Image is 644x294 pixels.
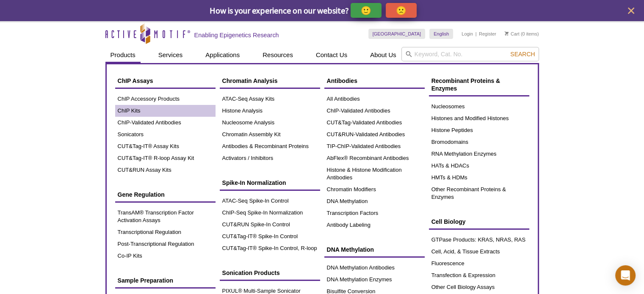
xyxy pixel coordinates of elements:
a: All Antibodies [324,93,425,105]
a: Post-Transcriptional Regulation [115,238,216,250]
li: (0 items) [505,29,539,39]
button: Search [508,50,537,58]
a: Contact Us [311,47,352,63]
a: Cart [505,31,520,37]
a: Other Recombinant Proteins & Enzymes [429,184,529,203]
a: DNA Methylation [324,242,425,258]
a: ChIP-Validated Antibodies [324,105,425,117]
a: CUT&Tag-IT® Spike-In Control [220,231,320,242]
a: Chromatin Analysis [220,73,320,89]
span: How is your experience on our website? [210,5,349,16]
a: Nucleosome Analysis [220,117,320,129]
a: GTPase Products: KRAS, NRAS, RAS [429,234,529,246]
li: | [475,29,477,39]
a: ChIP-Seq Spike-In Normalization [220,207,320,219]
a: Products [105,47,141,63]
p: 🙂 [361,5,371,16]
a: CUT&Tag-IT® Assay Kits [115,140,216,152]
a: ChIP-Validated Antibodies [115,117,216,129]
a: TIP-ChIP-Validated Antibodies [324,140,425,152]
a: Nucleosomes [429,101,529,113]
a: DNA Methylation Enzymes [324,274,425,286]
span: Sonication Products [222,269,280,276]
a: Transcriptional Regulation [115,226,216,238]
a: ATAC-Seq Assay Kits [220,93,320,105]
a: Cell Biology [429,214,529,230]
a: Resources [257,47,298,63]
p: 🙁 [396,5,406,16]
a: Histone Peptides [429,124,529,136]
a: Gene Regulation [115,187,216,203]
a: DNA Methylation [324,195,425,207]
a: RNA Methylation Enzymes [429,148,529,160]
a: Antibodies [324,73,425,89]
button: close [626,5,636,16]
a: Histone Analysis [220,105,320,117]
img: Your Cart [505,31,509,36]
span: Chromatin Analysis [222,77,278,84]
input: Keyword, Cat. No. [401,47,539,61]
a: Sonication Products [220,265,320,281]
a: Sonicators [115,129,216,140]
a: Co-IP Kits [115,250,216,262]
span: Recombinant Proteins & Enzymes [431,77,500,92]
a: ChIP Assays [115,73,216,89]
a: Antibody Labeling [324,219,425,231]
a: Services [153,47,188,63]
a: Other Cell Biology Assays [429,281,529,293]
a: HATs & HDACs [429,160,529,172]
a: Applications [200,47,245,63]
a: Login [462,31,473,37]
a: HMTs & HDMs [429,172,529,184]
a: Chromatin Assembly Kit [220,129,320,140]
a: DNA Methylation Antibodies [324,262,425,274]
span: Antibodies [327,77,357,84]
a: ChIP Kits [115,105,216,117]
a: CUT&Tag-IT® R-loop Assay Kit [115,152,216,164]
a: About Us [365,47,401,63]
span: DNA Methylation [327,246,374,253]
a: ATAC-Seq Spike-In Control [220,195,320,207]
span: ChIP Assays [118,77,153,84]
a: AbFlex® Recombinant Antibodies [324,152,425,164]
a: Transfection & Expression [429,269,529,281]
a: Transcription Factors [324,207,425,219]
a: Activators / Inhibitors [220,152,320,164]
a: Recombinant Proteins & Enzymes [429,73,529,96]
a: Spike-In Normalization [220,175,320,191]
a: TransAM® Transcription Factor Activation Assays [115,207,216,226]
span: Gene Regulation [118,191,165,198]
a: CUT&Tag-IT® Spike-In Control, R-loop [220,242,320,254]
span: Spike-In Normalization [222,179,286,186]
a: CUT&RUN Spike-In Control [220,219,320,231]
span: Cell Biology [431,218,466,225]
a: CUT&RUN Assay Kits [115,164,216,176]
a: Bromodomains [429,136,529,148]
a: Chromatin Modifiers [324,184,425,195]
a: English [429,29,453,39]
span: Search [510,51,535,58]
span: Sample Preparation [118,277,174,284]
h2: Enabling Epigenetics Research [194,31,279,39]
a: Cell, Acid, & Tissue Extracts [429,246,529,258]
a: Histones and Modified Histones [429,113,529,124]
a: CUT&RUN-Validated Antibodies [324,129,425,140]
div: Open Intercom Messenger [615,265,636,286]
a: Antibodies & Recombinant Proteins [220,140,320,152]
a: ChIP Accessory Products [115,93,216,105]
a: Sample Preparation [115,272,216,289]
a: CUT&Tag-Validated Antibodies [324,117,425,129]
a: Histone & Histone Modification Antibodies [324,164,425,184]
a: [GEOGRAPHIC_DATA] [368,29,426,39]
a: Fluorescence [429,258,529,269]
a: Register [479,31,496,37]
